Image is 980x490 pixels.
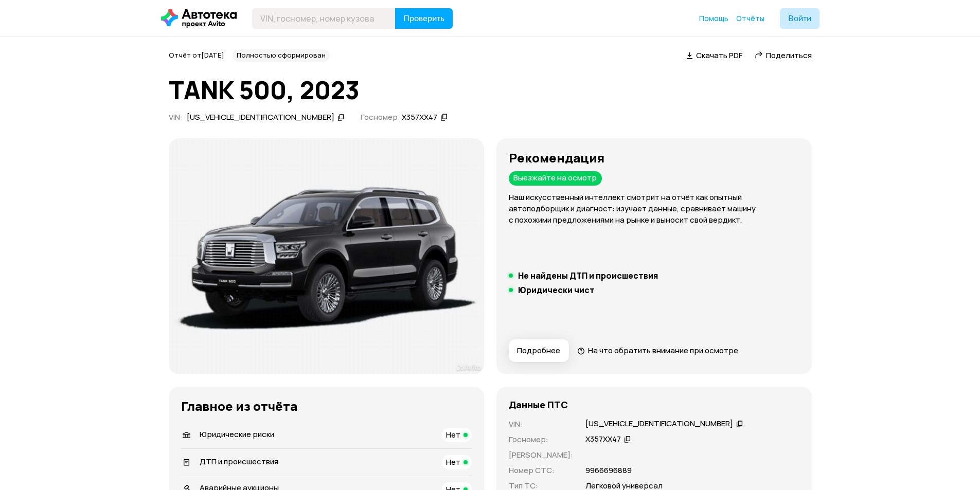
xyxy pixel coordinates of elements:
[588,345,738,356] span: На что обратить внимание при осмотре
[200,429,274,440] span: Юридические риски
[233,49,330,62] div: Полностью сформирован
[509,449,573,461] p: [PERSON_NAME] :
[686,50,742,61] a: Скачать PDF
[755,50,812,61] a: Поделиться
[780,8,819,29] button: Войти
[577,345,739,356] a: На что обратить внимание при осмотре
[402,112,437,123] div: Х357ХХ47
[585,434,621,445] div: Х357ХХ47
[509,339,569,362] button: Подробнее
[696,50,742,61] span: Скачать PDF
[518,270,658,281] h5: Не найдены ДТП и происшествия
[509,192,799,226] p: Наш искусственный интеллект смотрит на отчёт как опытный автоподборщик и диагност: изучает данные...
[361,112,400,122] span: Госномер:
[169,50,224,60] span: Отчёт от [DATE]
[518,285,595,295] h5: Юридически чист
[509,419,573,430] p: VIN :
[517,346,560,356] span: Подробнее
[509,434,573,445] p: Госномер :
[181,399,472,413] h3: Главное из отчёта
[509,171,602,186] div: Выезжайте на осмотр
[509,465,573,476] p: Номер СТС :
[509,399,568,410] h4: Данные ПТС
[169,76,812,104] h1: TANK 500, 2023
[252,8,396,29] input: VIN, госномер, номер кузова
[403,14,444,23] span: Проверить
[699,13,728,24] a: Помощь
[446,429,460,440] span: Нет
[187,112,334,123] div: [US_VEHICLE_IDENTIFICATION_NUMBER]
[169,112,183,122] span: VIN :
[395,8,453,29] button: Проверить
[509,151,799,165] h3: Рекомендация
[736,13,764,24] a: Отчёты
[585,465,632,476] p: 9966696889
[788,14,811,23] span: Войти
[446,457,460,467] span: Нет
[200,456,278,467] span: ДТП и происшествия
[766,50,812,61] span: Поделиться
[585,419,733,429] div: [US_VEHICLE_IDENTIFICATION_NUMBER]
